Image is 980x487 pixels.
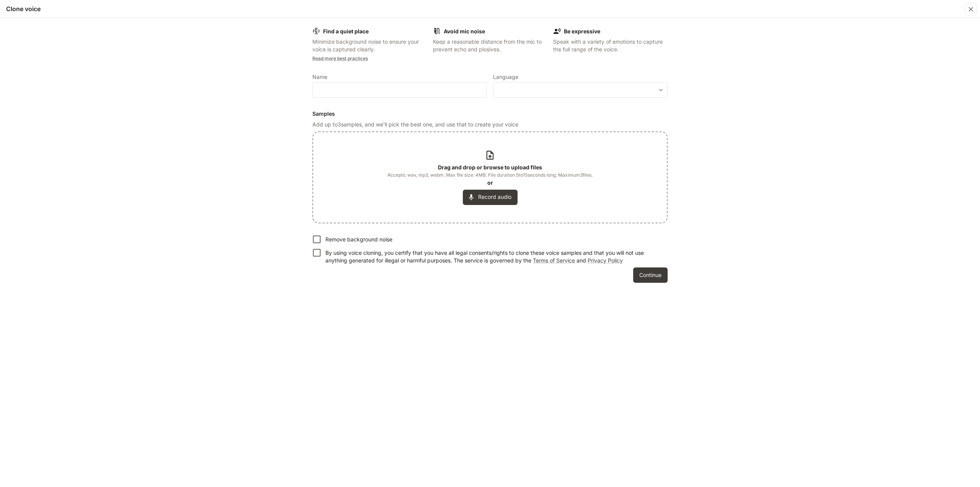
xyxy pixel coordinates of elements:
b: Avoid mic noise [444,28,485,34]
button: Record audio [463,190,518,205]
h5: Clone voice [6,5,41,13]
p: By using voice cloning, you certify that you have all legal consents/rights to clone these voice ... [325,249,661,264]
a: Privacy Policy [588,257,623,264]
p: Speak with a variety of emotions to capture the full range of the voice. [553,38,668,53]
b: or [487,179,493,186]
button: Continue [633,267,668,283]
p: Language [493,74,518,80]
b: Be expressive [564,28,600,34]
div: ​ [493,86,667,94]
h6: Samples [312,110,668,118]
p: Keep a reasonable distance from the mic to prevent echo and plosives. [433,38,547,53]
b: Find a quiet place [323,28,369,34]
p: Add up to 3 samples, and we'll pick the best one, and use that to create your voice [312,121,668,128]
p: Minimize background noise to ensure your voice is captured clearly. [312,38,427,53]
p: Remove background noise [325,236,392,243]
p: Name [312,74,327,80]
a: Read more best practices [312,56,368,61]
b: Drag and drop or browse to upload files [438,164,542,171]
span: Accepts: wav, mp3, webm. Max file size: 4MB. File duration 5 to 15 seconds long. Maximum 3 files. [387,171,593,179]
a: Terms of Service [533,257,575,264]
